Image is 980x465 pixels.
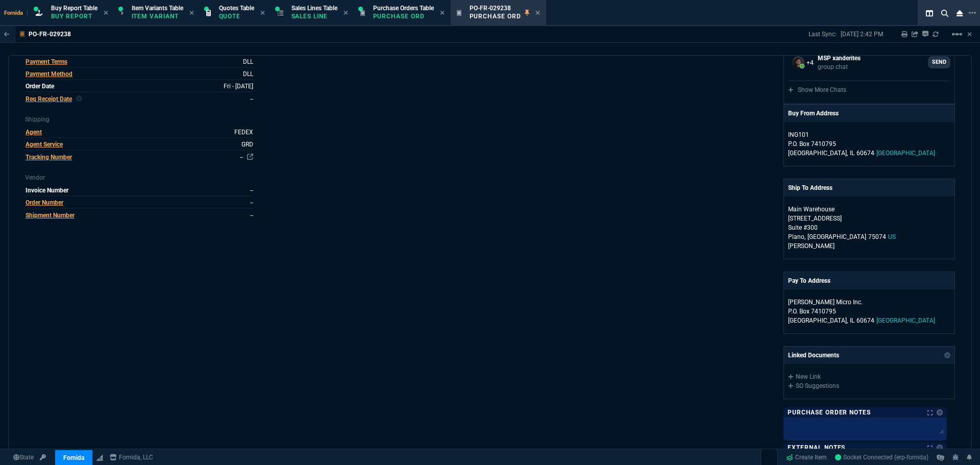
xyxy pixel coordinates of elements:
[808,30,841,38] p: Last Sync:
[25,127,254,138] tr: undefined
[788,408,871,417] p: Purchase Order Notes
[250,187,253,194] span: --
[26,129,42,136] span: Agent
[788,233,805,240] span: Plano,
[876,150,935,157] span: [GEOGRAPHIC_DATA]
[26,154,72,161] span: Tracking Number
[25,115,254,124] p: Shipping
[922,7,937,19] nx-icon: Split Panels
[25,152,254,162] tr: undefined
[788,214,950,223] p: [STREET_ADDRESS]
[132,5,183,12] span: Item Variants Table
[51,5,97,12] span: Buy Report Table
[856,150,874,157] span: 60674
[26,199,63,206] span: Order Number
[25,198,254,209] tr: undefined
[25,185,254,197] tr: undefined
[250,212,253,219] a: --
[250,95,253,103] span: --
[782,450,831,465] a: Create Item
[440,9,445,17] nx-icon: Close Tab
[25,139,254,151] tr: undefined
[788,298,886,307] p: [PERSON_NAME] Micro Inc.
[788,109,839,118] p: Buy From Address
[241,141,253,148] span: GRD
[850,317,854,324] span: IL
[26,141,63,148] span: Agent Service
[25,57,254,68] tr: undefined
[4,10,28,16] span: Fornida
[788,381,950,390] a: SO Suggestions
[967,30,972,38] a: Hide Workbench
[243,58,253,65] span: DLL
[373,12,424,20] p: Purchase Order
[788,276,830,285] p: Pay To Address
[26,212,75,219] span: Shipment Number
[26,83,54,90] span: Order Date
[373,5,434,12] span: Purchase Orders Table
[951,28,963,40] mat-icon: Example home icon
[260,9,265,17] nx-icon: Close Tab
[850,150,854,157] span: IL
[224,83,253,90] span: When the order was created
[788,372,950,381] a: New Link
[788,205,886,214] p: Main Warehouse
[234,129,253,136] span: FEDEX
[291,5,337,12] span: Sales Lines Table
[51,12,97,20] p: Buy Report
[868,233,886,240] span: 75074
[888,233,896,240] span: US
[788,351,839,360] p: Linked Documents
[29,30,71,38] p: PO-FR-029238
[835,454,928,461] span: Socket Connected (erp-fornida)
[818,54,861,63] p: MSP xanderites
[25,94,254,104] tr: undefined
[104,9,108,17] nx-icon: Close Tab
[856,317,874,324] span: 60674
[189,9,194,17] nx-icon: Close Tab
[928,56,950,68] a: SEND
[25,69,254,80] tr: undefined
[788,444,845,452] p: External Notes
[841,30,883,38] p: [DATE] 2:42 PM
[788,150,848,157] span: [GEOGRAPHIC_DATA],
[25,173,254,182] p: Vendor
[219,12,254,20] p: Quote
[26,95,72,103] span: Req Receipt Date
[788,317,848,324] span: [GEOGRAPHIC_DATA],
[818,63,861,71] p: group chat
[788,130,886,139] p: ING101
[344,9,348,17] nx-icon: Close Tab
[952,7,967,19] nx-icon: Close Workbench
[26,70,72,78] span: Payment Method
[25,81,254,92] tr: When the order was created
[788,223,950,232] p: Suite #300
[26,58,67,65] span: Payment Terms
[788,86,846,93] a: Show More Chats
[76,94,82,104] nx-icon: Clear selected rep
[240,154,243,161] a: --
[969,8,976,18] nx-icon: Open New Tab
[835,453,928,462] a: oqMA342YOsiUUW3gAAD8
[4,31,10,38] nx-icon: Back to Table
[788,241,950,251] p: [PERSON_NAME]
[470,5,511,12] span: PO-FR-029238
[37,453,49,462] a: API TOKEN
[937,7,952,19] nx-icon: Search
[788,307,950,316] p: P.O. Box 7410795
[25,210,254,221] tr: undefined
[10,453,37,462] a: Global State
[807,233,866,240] span: [GEOGRAPHIC_DATA]
[535,9,540,17] nx-icon: Close Tab
[788,52,950,72] a: kantha.kathiravan@fornida.com,Kaleb.Hutchinson@fornida.com,michael.licea@fornida.com,billy.hefner...
[788,139,950,149] p: P.O. Box 7410795
[788,183,832,192] p: Ship To Address
[470,12,521,20] p: Purchase Order
[132,12,183,20] p: Item Variant
[243,70,253,78] span: DLL
[876,317,935,324] span: [GEOGRAPHIC_DATA]
[26,187,68,194] span: Invoice Number
[107,453,156,462] a: msbcCompanyName
[219,5,254,12] span: Quotes Table
[250,199,253,206] a: --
